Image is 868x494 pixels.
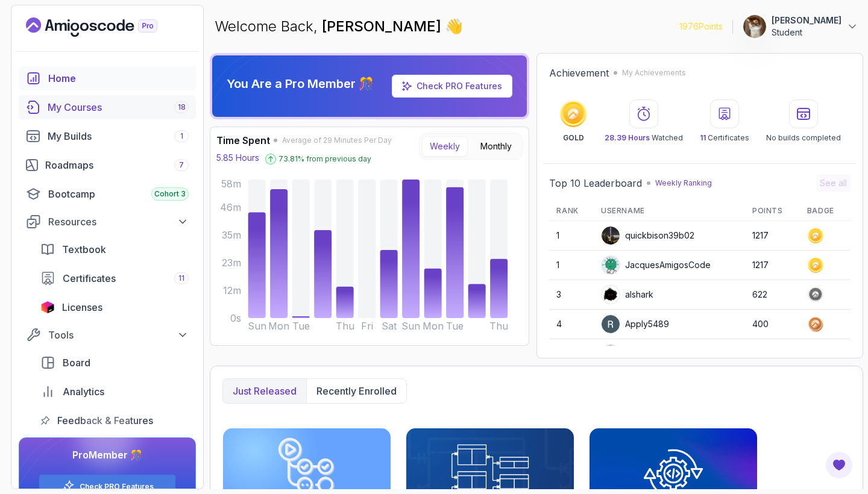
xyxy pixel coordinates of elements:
[33,295,196,319] a: licenses
[179,160,184,170] span: 7
[222,257,241,269] tspan: 23m
[223,284,241,296] tspan: 12m
[745,251,800,280] td: 1217
[825,451,854,480] button: Open Feedback Button
[63,355,90,370] span: Board
[33,408,196,433] a: feedback
[316,384,397,398] p: Recently enrolled
[602,286,620,304] img: user profile image
[33,266,196,290] a: certificates
[549,66,609,80] h2: Achievement
[594,201,745,221] th: Username
[446,320,464,332] tspan: Tue
[602,345,620,363] img: default monster avatar
[549,251,594,280] td: 1
[423,320,444,332] tspan: Mon
[62,300,102,314] span: Licenses
[605,133,683,143] p: Watched
[48,129,189,143] div: My Builds
[45,158,189,172] div: Roadmaps
[80,482,154,492] a: Check PRO Features
[549,280,594,310] td: 3
[422,136,468,157] button: Weekly
[473,136,520,157] button: Monthly
[489,320,508,332] tspan: Thu
[700,133,706,142] span: 11
[601,226,694,245] div: quickbison39b02
[816,175,851,192] button: See all
[33,237,196,261] a: textbook
[19,211,196,233] button: Resources
[268,320,289,332] tspan: Mon
[178,102,186,112] span: 18
[227,75,374,92] p: You Are a Pro Member 🎊
[19,95,196,119] a: courses
[48,187,189,201] div: Bootcamp
[278,154,371,164] p: 73.81 % from previous day
[63,384,104,399] span: Analytics
[215,17,463,36] p: Welcome Back,
[48,328,189,342] div: Tools
[48,100,189,114] div: My Courses
[655,178,712,188] p: Weekly Ranking
[233,384,297,398] p: Just released
[444,15,465,37] span: 👋
[401,320,420,332] tspan: Sun
[220,201,241,213] tspan: 46m
[563,133,584,143] p: GOLD
[602,315,620,333] img: user profile image
[19,324,196,346] button: Tools
[745,310,800,339] td: 400
[48,71,189,86] div: Home
[223,379,306,403] button: Just released
[601,344,652,363] div: jvxdev
[19,66,196,90] a: home
[19,182,196,206] a: bootcamp
[216,152,259,164] p: 5.85 Hours
[549,339,594,369] td: 5
[322,17,445,35] span: [PERSON_NAME]
[745,339,800,369] td: 388
[63,271,116,286] span: Certificates
[745,280,800,310] td: 622
[178,274,184,283] span: 11
[417,81,502,91] a: Check PRO Features
[306,379,406,403] button: Recently enrolled
[602,227,620,245] img: user profile image
[26,17,185,37] a: Landing page
[33,351,196,375] a: board
[700,133,749,143] p: Certificates
[222,229,241,241] tspan: 35m
[601,255,711,275] div: JacquesAmigosCode
[230,312,241,324] tspan: 0s
[605,133,650,142] span: 28.39 Hours
[800,201,851,221] th: Badge
[248,320,266,332] tspan: Sun
[392,75,512,98] a: Check PRO Features
[549,201,594,221] th: Rank
[40,301,55,313] img: jetbrains icon
[361,320,373,332] tspan: Fri
[745,221,800,251] td: 1217
[601,314,669,334] div: Apply5489
[180,131,183,141] span: 1
[601,285,653,304] div: alshark
[19,124,196,148] a: builds
[336,320,354,332] tspan: Thu
[745,201,800,221] th: Points
[766,133,841,143] p: No builds completed
[602,256,620,274] img: default monster avatar
[292,320,310,332] tspan: Tue
[62,242,106,257] span: Textbook
[282,136,392,145] span: Average of 29 Minutes Per Day
[772,27,841,39] p: Student
[549,221,594,251] td: 1
[154,189,186,199] span: Cohort 3
[33,380,196,404] a: analytics
[743,15,766,38] img: user profile image
[382,320,397,332] tspan: Sat
[549,310,594,339] td: 4
[679,20,723,33] p: 1976 Points
[622,68,686,78] p: My Achievements
[549,176,642,190] h2: Top 10 Leaderboard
